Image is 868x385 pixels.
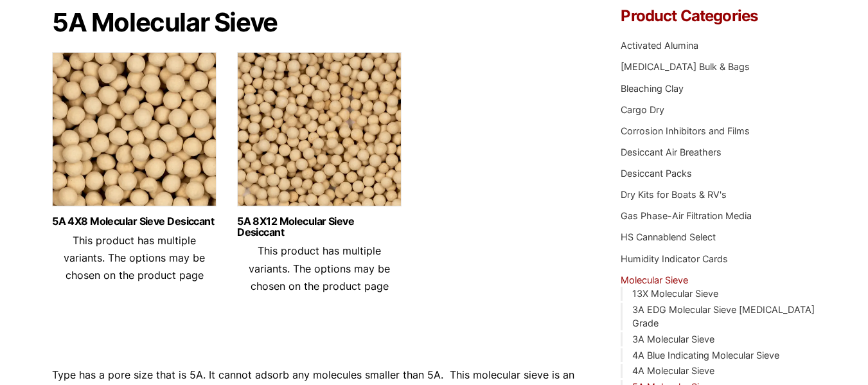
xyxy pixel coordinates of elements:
a: Activated Alumina [621,40,698,51]
a: 4A Molecular Sieve [632,365,714,376]
a: 13X Molecular Sieve [632,288,718,299]
a: Humidity Indicator Cards [621,253,728,264]
a: [MEDICAL_DATA] Bulk & Bags [621,61,750,72]
a: 3A EDG Molecular Sieve [MEDICAL_DATA] Grade [632,304,815,329]
a: 3A Molecular Sieve [632,334,714,345]
a: 5A 4X8 Molecular Sieve Desiccant [52,216,217,227]
a: 5A 8X12 Molecular Sieve Desiccant [237,216,402,238]
a: 4A Blue Indicating Molecular Sieve [632,350,779,361]
a: Corrosion Inhibitors and Films [621,125,750,136]
a: Bleaching Clay [621,83,684,94]
span: This product has multiple variants. The options may be chosen on the product page [64,234,205,282]
a: Dry Kits for Boats & RV's [621,189,727,200]
h4: Product Categories [621,8,816,24]
a: HS Cannablend Select [621,231,716,242]
a: Desiccant Packs [621,168,692,179]
a: Gas Phase-Air Filtration Media [621,210,752,221]
h1: 5A Molecular Sieve [52,8,583,37]
a: Molecular Sieve [621,274,688,285]
a: Desiccant Air Breathers [621,147,722,157]
a: Cargo Dry [621,104,664,115]
span: This product has multiple variants. The options may be chosen on the product page [249,244,390,292]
